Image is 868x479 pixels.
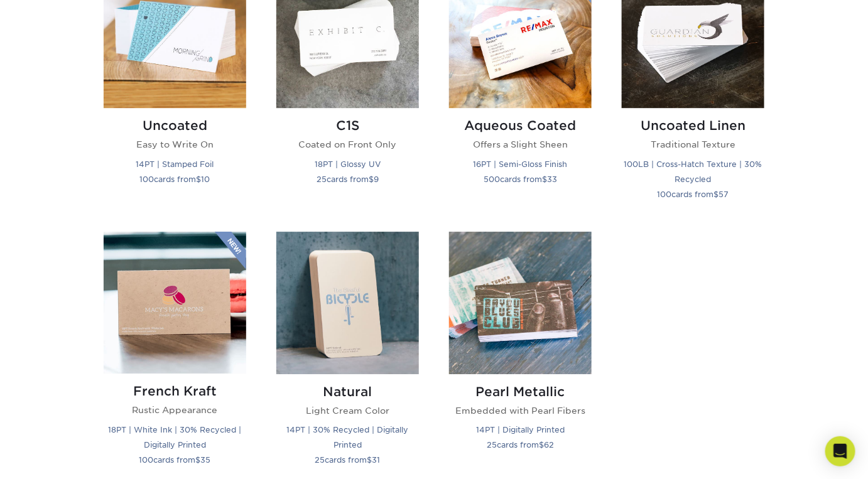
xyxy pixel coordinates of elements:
img: New Product [215,232,246,269]
small: 14PT | Digitally Printed [476,425,565,434]
small: 14PT | Stamped Foil [136,159,214,169]
span: $ [369,175,374,184]
span: 25 [317,175,327,184]
span: $ [539,440,544,449]
span: 35 [201,455,211,465]
h2: Uncoated Linen [622,118,764,133]
h2: Uncoated [104,118,246,133]
small: cards from [140,175,210,184]
small: 16PT | Semi-Gloss Finish [474,159,568,169]
small: 18PT | Glossy UV [315,159,381,169]
h2: French Kraft [104,384,246,399]
h2: C1S [276,118,419,133]
span: $ [542,175,547,184]
span: $ [367,455,372,465]
p: Rustic Appearance [104,404,246,416]
p: Offers a Slight Sheen [449,138,592,151]
span: 100 [658,190,672,199]
small: cards from [317,175,379,184]
small: cards from [658,190,729,199]
span: 25 [487,440,497,449]
div: Open Intercom Messenger [825,436,855,466]
p: Easy to Write On [104,138,246,151]
span: $ [196,455,201,465]
small: 100LB | Cross-Hatch Texture | 30% Recycled [624,159,762,184]
span: $ [197,175,202,184]
h2: Natural [276,384,419,399]
span: 57 [719,190,729,199]
img: Pearl Metallic Business Cards [449,232,592,374]
span: 10 [202,175,210,184]
span: 100 [139,455,154,465]
span: 31 [372,455,381,465]
span: 9 [374,175,379,184]
img: Natural Business Cards [276,232,419,374]
span: 25 [315,455,325,465]
p: Embedded with Pearl Fibers [449,404,592,417]
h2: Aqueous Coated [449,118,592,133]
small: 14PT | 30% Recycled | Digitally Printed [287,425,409,449]
span: 100 [140,175,155,184]
span: $ [714,190,719,199]
small: cards from [487,440,554,449]
p: Traditional Texture [622,138,764,151]
small: cards from [315,455,381,465]
h2: Pearl Metallic [449,384,592,399]
span: 500 [484,175,500,184]
span: 33 [547,175,557,184]
small: cards from [484,175,557,184]
p: Coated on Front Only [276,138,419,151]
small: 18PT | White Ink | 30% Recycled | Digitally Printed [109,425,242,449]
img: French Kraft Business Cards [104,232,246,374]
p: Light Cream Color [276,404,419,417]
small: cards from [139,455,211,465]
span: 62 [544,440,554,449]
